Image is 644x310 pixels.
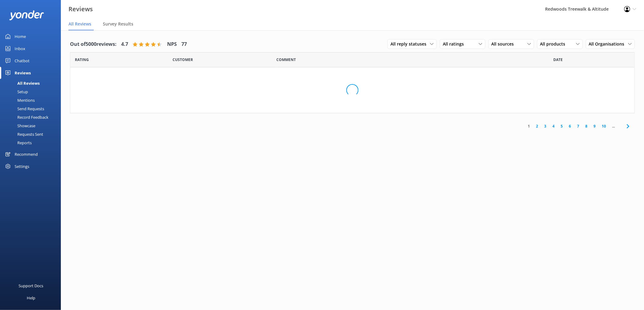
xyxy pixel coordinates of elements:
[550,123,558,129] a: 4
[492,41,518,47] span: All sources
[181,40,187,48] h4: 77
[4,104,44,113] div: Send Requests
[103,21,133,27] span: Survey Results
[4,138,61,147] a: Reports
[583,123,591,129] a: 8
[4,87,61,96] a: Setup
[70,40,117,48] h4: Out of 5000 reviews:
[4,138,32,147] div: Reports
[558,123,566,129] a: 5
[173,57,193,63] span: Date
[4,130,43,138] div: Requests Sent
[15,55,30,67] div: Chatbot
[15,43,25,55] div: Inbox
[540,41,569,47] span: All products
[4,79,61,87] a: All Reviews
[533,123,541,129] a: 2
[574,123,583,129] a: 7
[589,41,628,47] span: All Organisations
[68,21,91,27] span: All Reviews
[4,113,61,121] a: Record Feedback
[75,57,89,63] span: Date
[4,96,35,104] div: Mentions
[525,123,533,129] a: 1
[167,40,177,48] h4: NPS
[68,4,93,14] h3: Reviews
[4,113,48,121] div: Record Feedback
[4,121,35,130] div: Showcase
[541,123,550,129] a: 3
[4,104,61,113] a: Send Requests
[277,57,296,63] span: Question
[4,121,61,130] a: Showcase
[121,40,128,48] h4: 4.7
[19,280,44,292] div: Support Docs
[390,41,430,47] span: All reply statuses
[609,123,618,129] span: ...
[4,130,61,138] a: Requests Sent
[599,123,609,129] a: 10
[566,123,574,129] a: 6
[591,123,599,129] a: 9
[554,57,563,63] span: Date
[15,148,38,160] div: Recommend
[9,10,44,20] img: yonder-white-logo.png
[4,79,40,87] div: All Reviews
[15,30,26,43] div: Home
[443,41,467,47] span: All ratings
[15,160,29,172] div: Settings
[4,96,61,104] a: Mentions
[15,67,31,79] div: Reviews
[4,87,28,96] div: Setup
[27,292,35,304] div: Help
